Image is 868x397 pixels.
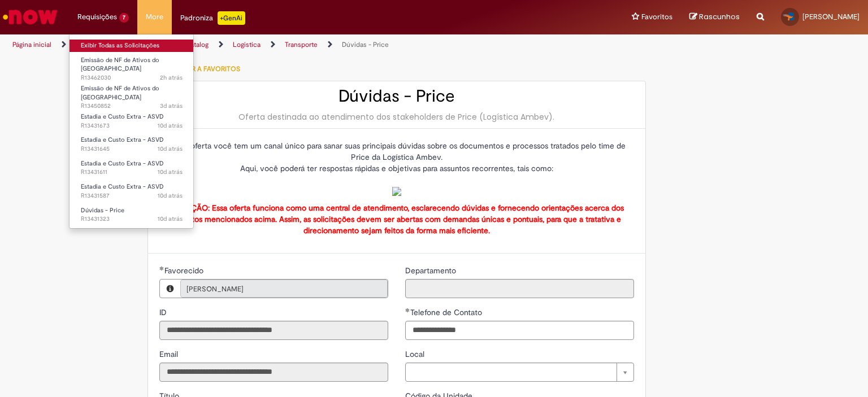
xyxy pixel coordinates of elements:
[70,40,194,52] a: Exibir Todas as Solicitações
[158,168,183,176] span: 10d atrás
[405,265,458,276] span: Somente leitura - Departamento
[159,111,634,123] div: Oferta destinada ao atendimento dos stakeholders de Price (Logística Ambev).
[164,265,206,276] span: Necessários - Favorecido
[699,11,740,22] span: Rascunhos
[158,121,183,130] span: 10d atrás
[392,187,401,196] img: sys_attachment.do
[81,191,183,200] span: R13431587
[410,307,484,317] span: Telefone de Contato
[81,159,164,168] span: Estadia e Custo Extra - ASVD
[641,11,672,23] span: Favoritos
[159,307,169,318] label: Somente leitura - ID
[69,34,194,229] ul: Requisições
[160,102,183,110] time: 27/08/2025 08:57:35
[159,349,180,359] span: Somente leitura - Email
[81,136,164,144] span: Estadia e Custo Extra - ASVD
[169,203,624,235] strong: *ATENÇÃO: Essa oferta funciona como uma central de atendimento, esclarecendo dúvidas e fornecendo...
[77,11,117,23] span: Requisições
[405,279,634,298] input: Departamento
[405,321,634,340] input: Telefone de Contato
[405,349,427,359] span: Local
[342,40,389,49] a: Dúvidas - Price
[70,111,194,132] a: Aberto R13431673 : Estadia e Custo Extra - ASVD
[70,82,194,107] a: Aberto R13450852 : Emissão de NF de Ativos do ASVD
[160,73,183,82] span: 2h atrás
[159,265,206,276] label: Somente leitura - Necessários - Favorecido
[70,158,194,178] a: Aberto R13431611 : Estadia e Custo Extra - ASVD
[158,215,183,223] span: 10d atrás
[159,363,388,382] input: Email
[70,181,194,202] a: Aberto R13431587 : Estadia e Custo Extra - ASVD
[180,280,388,298] a: [PERSON_NAME]Limpar campo Favorecido
[159,321,388,340] input: ID
[81,102,183,111] span: R13450852
[12,40,51,49] a: Página inicial
[146,11,163,23] span: More
[186,280,359,298] span: [PERSON_NAME]
[81,56,159,73] span: Emissão de NF de Ativos do [GEOGRAPHIC_DATA]
[158,168,183,176] time: 20/08/2025 10:41:25
[81,112,164,121] span: Estadia e Custo Extra - ASVD
[70,204,194,225] a: Aberto R13431323 : Dúvidas - Price
[147,57,246,81] button: Adicionar a Favoritos
[8,34,570,55] ul: Trilhas de página
[70,54,194,78] a: Aberto R13462030 : Emissão de NF de Ativos do ASVD
[81,84,159,102] span: Emissão de NF de Ativos do [GEOGRAPHIC_DATA]
[160,102,183,110] span: 3d atrás
[158,121,183,130] time: 20/08/2025 10:49:11
[159,64,240,73] span: Adicionar a Favoritos
[81,215,183,224] span: R13431323
[158,191,183,200] span: 10d atrás
[159,307,169,317] span: Somente leitura - ID
[180,11,245,25] div: Padroniza
[159,87,634,106] h2: Dúvidas - Price
[405,265,458,276] label: Somente leitura - Departamento
[81,121,183,130] span: R13431673
[158,145,183,153] time: 20/08/2025 10:45:59
[81,206,124,215] span: Dúvidas - Price
[218,11,245,25] p: +GenAi
[285,40,318,49] a: Transporte
[802,12,860,21] span: [PERSON_NAME]
[160,73,183,82] time: 29/08/2025 11:52:43
[70,134,194,155] a: Aberto R13431645 : Estadia e Custo Extra - ASVD
[1,6,59,28] img: ServiceNow
[159,266,164,271] span: Obrigatório Preenchido
[405,363,634,382] a: Limpar campo Local
[233,40,261,49] a: Logistica
[159,348,180,360] label: Somente leitura - Email
[158,145,183,153] span: 10d atrás
[405,308,410,312] span: Obrigatório Preenchido
[119,13,129,23] span: 7
[81,168,183,177] span: R13431611
[159,140,634,197] p: Nessa oferta você tem um canal único para sanar suas principais dúvidas sobre os documentos e pro...
[158,215,183,223] time: 20/08/2025 09:56:06
[81,182,164,191] span: Estadia e Custo Extra - ASVD
[81,145,183,154] span: R13431645
[689,12,740,23] a: Rascunhos
[158,191,183,200] time: 20/08/2025 10:36:20
[160,280,180,298] button: Favorecido, Visualizar este registro Thiago César
[81,73,183,82] span: R13462030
